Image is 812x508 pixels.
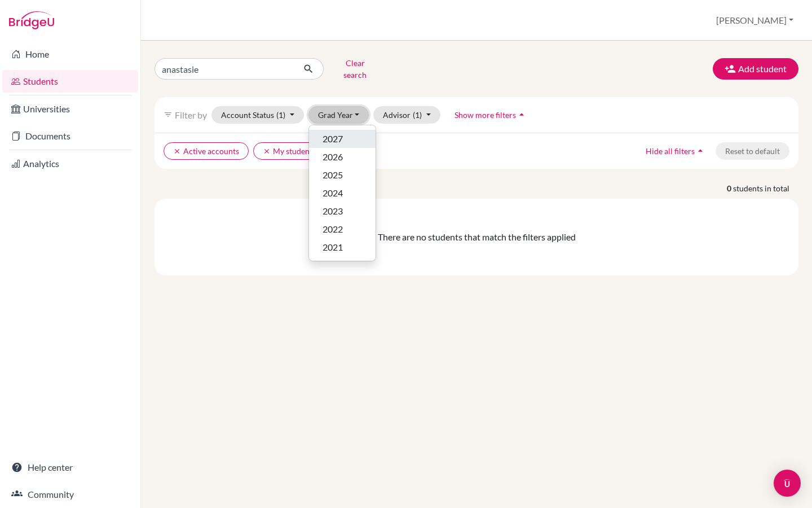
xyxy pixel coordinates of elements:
div: There are no students that match the filters applied [164,230,789,244]
div: Grad Year [308,125,376,261]
button: Clear search [324,54,386,84]
span: 2024 [323,186,343,200]
span: students in total [733,182,798,194]
a: Students [2,70,138,93]
span: 2027 [323,132,343,146]
button: 2027 [309,130,376,148]
span: Filter by [175,110,207,120]
i: clear [263,147,271,155]
span: Show more filters [454,110,516,120]
a: Community [2,483,138,506]
i: clear [173,147,181,155]
div: Open Intercom Messenger [774,470,801,497]
a: Help center [2,456,138,479]
button: Account Status(1) [211,106,304,124]
a: Home [2,43,138,65]
button: Hide all filtersarrow_drop_up [636,142,716,160]
button: 2026 [309,148,376,166]
a: Documents [2,125,138,147]
button: Add student [713,58,798,80]
button: Show more filtersarrow_drop_up [445,106,537,124]
span: (1) [413,110,422,120]
a: Universities [2,98,138,120]
i: arrow_drop_up [695,145,706,156]
button: 2022 [309,220,376,238]
button: clearActive accounts [164,142,249,160]
button: 2023 [309,202,376,220]
span: 2023 [323,204,343,218]
span: 2026 [323,150,343,164]
a: Analytics [2,152,138,175]
i: arrow_drop_up [516,109,527,120]
span: 2025 [323,168,343,182]
span: Hide all filters [646,146,695,156]
i: filter_list [164,110,173,119]
input: Find student by name... [155,58,294,80]
button: clearMy students [253,142,325,160]
button: 2025 [309,166,376,184]
span: 2022 [323,222,343,236]
span: (1) [276,110,285,120]
button: 2024 [309,184,376,202]
strong: 0 [727,182,733,194]
button: 2021 [309,238,376,256]
span: 2021 [323,240,343,254]
img: Bridge-U [9,11,54,29]
button: Reset to default [716,142,789,160]
button: [PERSON_NAME] [711,10,798,31]
button: Advisor(1) [373,106,440,124]
button: Grad Year [308,106,369,124]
